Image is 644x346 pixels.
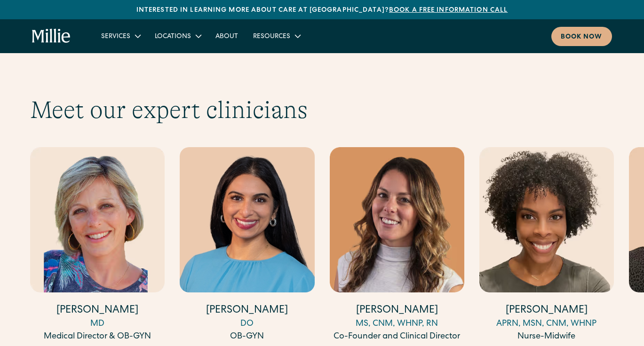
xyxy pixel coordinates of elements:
[479,330,614,343] div: Nurse-Midwife
[180,318,314,330] div: DO
[94,28,147,44] div: Services
[30,330,165,343] div: Medical Director & OB-GYN
[561,32,603,42] div: Book now
[330,304,464,318] h4: [PERSON_NAME]
[180,330,314,343] div: OB-GYN
[30,147,165,345] div: 1 / 17
[253,32,290,42] div: Resources
[330,318,464,330] div: MS, CNM, WHNP, RN
[101,32,130,42] div: Services
[479,147,614,345] div: 4 / 17
[30,318,165,330] div: MD
[208,28,246,44] a: About
[180,147,314,345] div: 2 / 17
[330,147,464,345] div: 3 / 17
[30,95,614,125] h2: Meet our expert clinicians
[479,147,614,343] a: [PERSON_NAME]APRN, MSN, CNM, WHNPNurse-Midwife
[30,304,165,318] h4: [PERSON_NAME]
[551,27,612,46] a: Book now
[330,330,464,343] div: Co-Founder and Clinical Director
[479,304,614,318] h4: [PERSON_NAME]
[32,29,71,44] a: home
[246,28,307,44] div: Resources
[30,147,165,343] a: [PERSON_NAME]MDMedical Director & OB-GYN
[479,318,614,330] div: APRN, MSN, CNM, WHNP
[180,304,314,318] h4: [PERSON_NAME]
[147,28,208,44] div: Locations
[389,7,508,14] a: Book a free information call
[180,147,314,343] a: [PERSON_NAME]DOOB-GYN
[155,32,191,42] div: Locations
[330,147,464,343] a: [PERSON_NAME]MS, CNM, WHNP, RNCo-Founder and Clinical Director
